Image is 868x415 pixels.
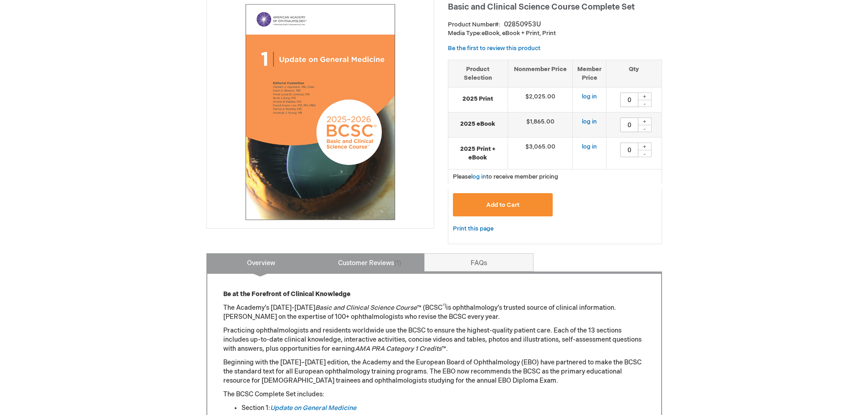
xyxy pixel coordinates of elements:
a: Update on General Medicine [270,404,356,412]
img: Basic and Clinical Science Course Complete Set [211,3,429,221]
em: Basic and Clinical Science Course [315,304,417,312]
a: log in [582,93,597,100]
p: Beginning with the [DATE]–[DATE] edition, the Academy and the European Board of Ophthalmology (EB... [223,358,645,385]
div: + [638,118,652,125]
strong: 2025 eBook [453,120,503,128]
p: The Academy’s [DATE]-[DATE] ™ (BCSC is ophthalmology’s trusted source of clinical information. [P... [223,303,645,322]
a: log in [582,118,597,125]
th: Product Selection [448,60,508,87]
button: Add to Cart [453,193,553,216]
span: Add to Cart [486,201,519,209]
div: - [638,150,652,157]
div: 02850953U [504,20,541,29]
input: Qty [620,118,638,132]
a: Print this page [453,223,493,235]
input: Qty [620,143,638,157]
a: FAQs [424,253,534,272]
p: Practicing ophthalmologists and residents worldwide use the BCSC to ensure the highest-quality pa... [223,326,645,354]
a: Be the first to review this product [448,45,540,52]
span: 1 [394,259,401,267]
div: + [638,143,652,150]
th: Qty [606,60,662,87]
strong: Be at the Forefront of Clinical Knowledge [223,290,350,298]
a: Customer Reviews1 [315,253,425,272]
p: The BCSC Complete Set includes: [223,390,645,399]
strong: Product Number [448,21,500,28]
span: Basic and Clinical Science Course Complete Set [448,2,635,12]
sup: ®) [442,303,446,309]
em: AMA PRA Category 1 Credits [355,345,442,353]
input: Qty [620,92,638,107]
strong: 2025 Print + eBook [453,145,503,162]
td: $1,865.00 [508,113,573,138]
th: Member Price [573,60,606,87]
a: log in [471,173,486,180]
div: - [638,100,652,107]
a: Overview [206,253,316,272]
td: $3,065.00 [508,138,573,169]
strong: Media Type: [448,30,482,37]
div: - [638,125,652,132]
span: Please to receive member pricing [453,173,558,180]
li: Section 1: [241,404,645,413]
a: log in [582,143,597,150]
th: Nonmember Price [508,60,573,87]
strong: 2025 Print [453,95,503,103]
td: $2,025.00 [508,87,573,113]
p: eBook, eBook + Print, Print [448,29,662,38]
div: + [638,92,652,100]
